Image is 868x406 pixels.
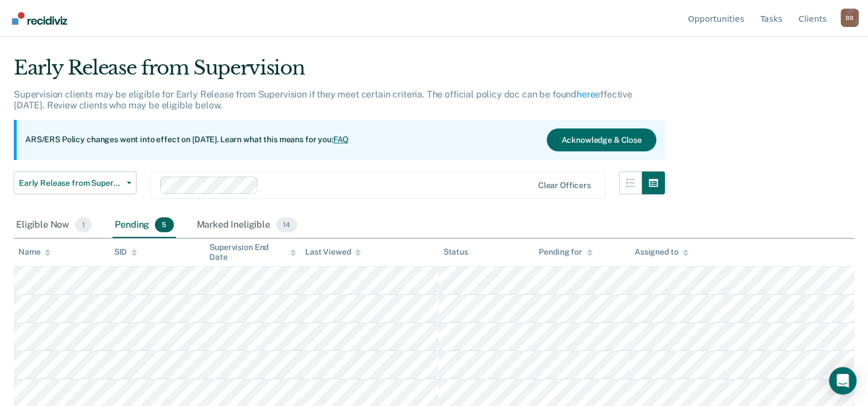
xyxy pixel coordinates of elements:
[14,89,632,111] p: Supervision clients may be eligible for Early Release from Supervision if they meet certain crite...
[14,171,137,194] button: Early Release from Supervision
[209,243,296,262] div: Supervision End Date
[12,12,67,25] img: Recidiviz
[333,135,349,144] a: FAQ
[829,367,857,395] div: Open Intercom Messenger
[635,247,688,257] div: Assigned to
[19,178,122,188] span: Early Release from Supervision
[14,213,94,238] div: Eligible Now1
[539,247,592,257] div: Pending for
[840,9,859,27] div: B B
[577,89,595,100] a: here
[114,247,138,257] div: SID
[25,134,349,146] p: ARS/ERS Policy changes went into effect on [DATE]. Learn what this means for you:
[18,247,50,257] div: Name
[443,247,468,257] div: Status
[547,128,656,151] button: Acknowledge & Close
[840,9,859,27] button: Profile dropdown button
[305,247,361,257] div: Last Viewed
[194,213,299,238] div: Marked Ineligible14
[112,213,176,238] div: Pending5
[75,217,92,232] span: 1
[538,181,591,190] div: Clear officers
[155,217,173,232] span: 5
[14,56,665,89] div: Early Release from Supervision
[276,217,297,232] span: 14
